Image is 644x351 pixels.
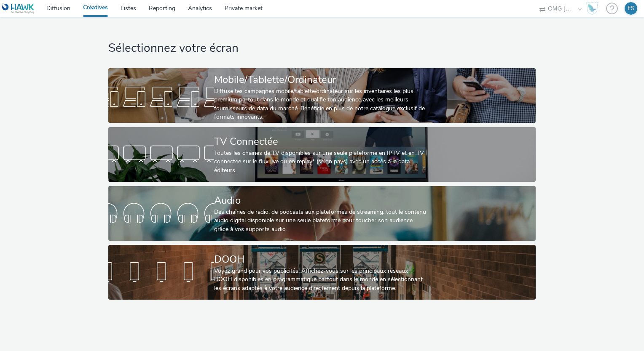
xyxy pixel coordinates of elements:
div: ES [628,2,635,15]
a: DOOHVoyez grand pour vos publicités! Affichez-vous sur les principaux réseaux DOOH disponibles en... [108,245,536,300]
h1: Sélectionnez votre écran [108,40,536,56]
div: Mobile/Tablette/Ordinateur [214,72,426,87]
div: TV Connectée [214,134,426,149]
div: Des chaînes de radio, de podcasts aux plateformes de streaming: tout le contenu audio digital dis... [214,208,426,234]
a: TV ConnectéeToutes les chaines de TV disponibles sur une seule plateforme en IPTV et en TV connec... [108,127,536,182]
img: Hawk Academy [586,2,598,15]
a: AudioDes chaînes de radio, de podcasts aux plateformes de streaming: tout le contenu audio digita... [108,186,536,241]
div: Toutes les chaines de TV disponibles sur une seule plateforme en IPTV et en TV connectée sur le f... [214,149,426,175]
div: Voyez grand pour vos publicités! Affichez-vous sur les principaux réseaux DOOH disponibles en pro... [214,267,426,292]
div: DOOH [214,252,426,267]
a: Mobile/Tablette/OrdinateurDiffuse tes campagnes mobile/tablette/ordinateur sur les inventaires le... [108,68,536,123]
div: Audio [214,193,426,208]
a: Hawk Academy [586,2,602,15]
div: Diffuse tes campagnes mobile/tablette/ordinateur sur les inventaires les plus premium partout dan... [214,87,426,122]
img: undefined Logo [2,3,35,14]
